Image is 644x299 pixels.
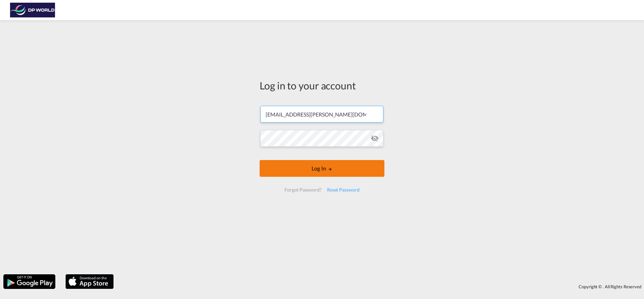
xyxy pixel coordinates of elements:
img: apple.png [65,274,114,290]
md-icon: icon-eye-off [371,134,379,142]
input: Enter email/phone number [260,106,383,123]
div: Copyright © . All Rights Reserved [117,281,644,292]
button: LOGIN [260,160,384,177]
div: Reset Password [324,184,362,196]
img: google.png [3,274,56,290]
img: c08ca190194411f088ed0f3ba295208c.png [10,3,55,18]
div: Forgot Password? [282,184,324,196]
div: Log in to your account [260,78,384,92]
